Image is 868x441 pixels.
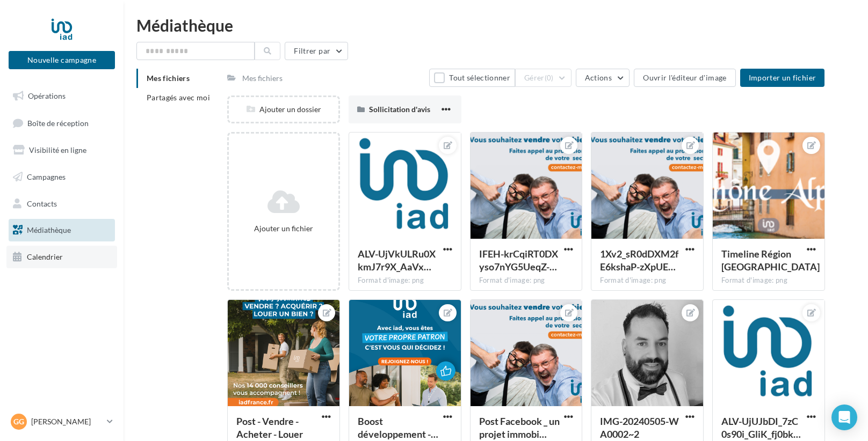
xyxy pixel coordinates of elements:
span: Calendrier [27,252,63,261]
span: (0) [545,73,554,82]
a: Calendrier [6,246,117,268]
div: Format d'image: png [600,276,695,285]
span: Boost développement - votre propre patron [358,415,438,440]
span: Boîte de réception [27,118,89,127]
span: Gg [13,416,24,427]
a: Boîte de réception [6,112,117,135]
span: Visibilité en ligne [29,145,86,155]
span: Actions [585,73,612,82]
span: Timeline Région Rhône Alpes [721,248,820,273]
span: Opérations [28,91,66,100]
button: Importer un fichier [740,69,825,87]
span: 1Xv2_sR0dDXM2fE6kshaP-zXpUEvsfDWZWxNMo3nD4HZiJcJa1m0EINMw6Dhpdgt4w0_AFjCgOJ_5TNT=s0 [600,248,678,273]
span: ALV-UjUJbDI_7zC0s90i_GliK_fj0bkn1JTfQPHaOvDmj6BbtiKFh8Y [721,415,801,440]
div: Format d'image: png [479,276,574,285]
a: Opérations [6,85,117,107]
div: Open Intercom Messenger [831,405,857,430]
span: Sollicitation d'avis [369,105,430,114]
div: Ajouter un dossier [229,104,338,115]
div: Format d'image: png [358,276,452,285]
span: Campagnes [27,172,66,181]
button: Gérer(0) [515,69,572,87]
a: Médiathèque [6,219,117,241]
button: Nouvelle campagne [9,51,115,69]
button: Ouvrir l'éditeur d'image [634,69,735,87]
div: Médiathèque [136,17,855,33]
span: Médiathèque [27,225,71,234]
div: Mes fichiers [242,73,283,84]
a: Gg [PERSON_NAME] [9,411,115,432]
span: Mes fichiers [147,73,190,83]
span: Partagés avec moi [147,93,210,102]
span: Contacts [27,199,57,208]
span: IMG-20240505-WA0002~2 [600,415,679,440]
span: Importer un fichier [749,73,816,82]
a: Contacts [6,193,117,215]
p: [PERSON_NAME] [31,416,103,427]
button: Filtrer par [285,42,348,60]
div: Format d'image: png [721,276,816,285]
div: Ajouter un fichier [233,223,334,234]
span: Post Facebook _ un projet immobilier _ [479,415,560,440]
span: Post - Vendre - Acheter - Louer [236,415,303,440]
a: Visibilité en ligne [6,139,117,161]
button: Actions [576,69,630,87]
button: Tout sélectionner [429,69,515,87]
span: IFEH-krCqiRT0DXyso7nYG5UeqZ-aatcgFX4fSb7nIFEl4Y86BKgkICz3IQ3W0HrEuAXdVzTGjKSAvCX=s0 [479,248,558,273]
a: Campagnes [6,166,117,188]
span: ALV-UjVkULRu0XkmJ7r9X_AaVxO8AzEsQyPddCIq79-MVR7dp8thaHg [358,248,436,273]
